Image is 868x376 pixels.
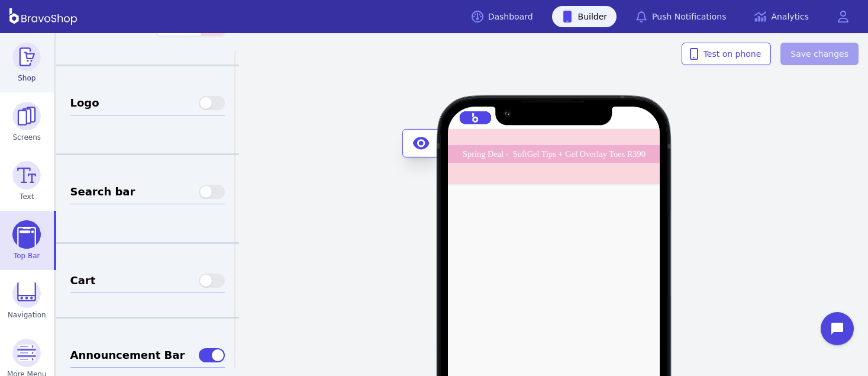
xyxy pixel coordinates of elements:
[20,192,34,201] span: Text
[745,6,818,27] a: Analytics
[790,48,848,60] span: Save changes
[780,43,859,65] button: Save changes
[70,184,225,204] h3: Search bar
[13,133,41,142] span: Screens
[626,6,735,27] a: Push Notifications
[462,6,543,27] a: Dashboard
[463,150,646,158] div: Spring Deal - SoftGel Tips + Gel Overlay Toes R390
[692,48,761,60] span: Test on phone
[70,95,225,115] h3: Logo
[552,6,617,27] a: Builder
[9,8,77,25] img: BravoShop
[70,272,225,293] h3: Cart
[14,251,40,261] span: Top Bar
[682,43,772,65] button: Test on phone
[8,310,46,320] span: Navigation
[70,347,225,368] h3: Announcement Bar
[18,73,36,83] span: Shop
